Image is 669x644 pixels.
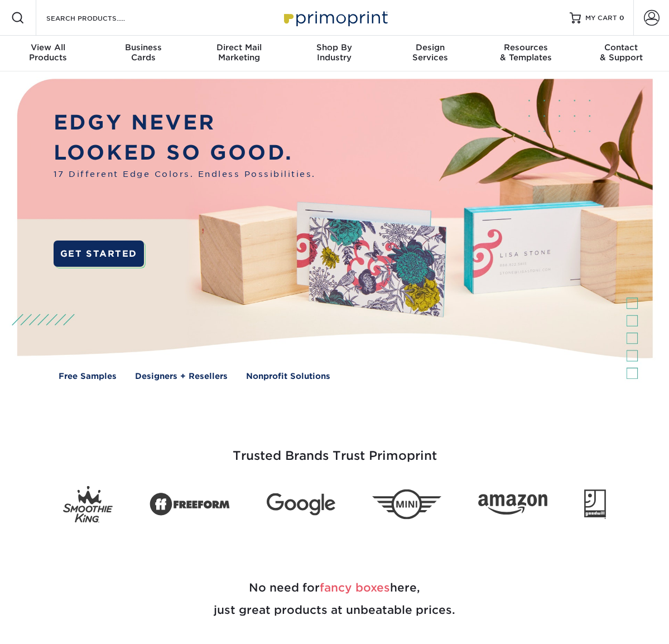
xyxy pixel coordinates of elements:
[382,42,478,63] div: Services
[584,489,606,520] img: Goodwill
[382,42,478,52] span: Design
[574,42,669,63] div: & Support
[279,6,391,30] img: Primoprint
[267,493,336,516] img: Google
[135,370,228,382] a: Designers + Resellers
[382,36,478,71] a: DesignServices
[95,36,191,71] a: BusinessCards
[287,36,382,71] a: Shop ByIndustry
[619,14,624,22] span: 0
[574,42,669,52] span: Contact
[287,42,382,52] span: Shop By
[150,487,230,522] img: Freeform
[191,42,287,52] span: Direct Mail
[95,42,191,63] div: Cards
[478,36,573,71] a: Resources& Templates
[63,486,113,523] img: Smoothie King
[287,42,382,63] div: Industry
[585,13,617,23] span: MY CART
[478,42,573,63] div: & Templates
[45,11,154,25] input: SEARCH PRODUCTS.....
[54,168,316,180] span: 17 Different Edge Colors. Endless Possibilities.
[54,108,316,138] p: EDGY NEVER
[59,370,117,382] a: Free Samples
[191,36,287,71] a: Direct MailMarketing
[478,42,573,52] span: Resources
[320,581,390,594] span: fancy boxes
[54,241,144,267] a: GET STARTED
[372,489,441,520] img: Mini
[95,42,191,52] span: Business
[54,138,316,168] p: LOOKED SO GOOD.
[574,36,669,71] a: Contact& Support
[478,494,547,515] img: Amazon
[191,42,287,63] div: Marketing
[8,422,661,477] h3: Trusted Brands Trust Primoprint
[246,370,330,382] a: Nonprofit Solutions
